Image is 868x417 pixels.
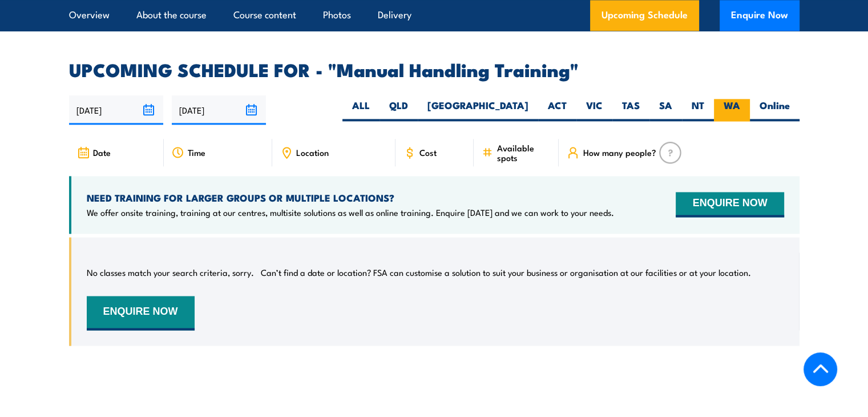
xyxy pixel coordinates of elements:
[188,147,205,157] span: Time
[538,99,576,121] label: ACT
[750,99,800,121] label: Online
[676,192,784,217] button: ENQUIRE NOW
[172,95,266,125] input: To date
[496,143,551,162] span: Available spots
[649,99,682,121] label: SA
[342,99,380,121] label: ALL
[87,296,195,330] button: ENQUIRE NOW
[418,99,538,121] label: [GEOGRAPHIC_DATA]
[87,191,614,204] h4: NEED TRAINING FOR LARGER GROUPS OR MULTIPLE LOCATIONS?
[682,99,714,121] label: NT
[87,207,614,218] p: We offer onsite training, training at our centres, multisite solutions as well as online training...
[419,147,437,157] span: Cost
[576,99,612,121] label: VIC
[380,99,418,121] label: QLD
[93,147,111,157] span: Date
[583,147,656,157] span: How many people?
[714,99,750,121] label: WA
[69,95,163,125] input: From date
[612,99,649,121] label: TAS
[87,267,254,278] p: No classes match your search criteria, sorry.
[296,147,329,157] span: Location
[261,267,751,278] p: Can’t find a date or location? FSA can customise a solution to suit your business or organisation...
[69,61,800,77] h2: UPCOMING SCHEDULE FOR - "Manual Handling Training"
